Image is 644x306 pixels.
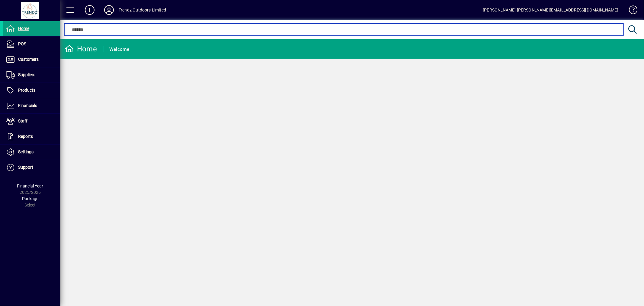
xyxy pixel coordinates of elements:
[624,1,636,21] a: Knowledge Base
[80,5,99,15] button: Add
[3,145,60,160] a: Settings
[3,37,60,52] a: POS
[18,119,27,123] span: Staff
[3,52,60,67] a: Customers
[22,196,38,201] span: Package
[119,5,166,15] div: Trendz Outdoors Limited
[3,129,60,144] a: Reports
[18,103,37,108] span: Financials
[483,5,618,15] div: [PERSON_NAME] [PERSON_NAME][EMAIL_ADDRESS][DOMAIN_NAME]
[18,149,34,154] span: Settings
[18,72,35,77] span: Suppliers
[3,114,60,129] a: Staff
[3,98,60,113] a: Financials
[65,44,97,54] div: Home
[18,41,26,46] span: POS
[99,5,119,15] button: Profile
[18,165,33,170] span: Support
[18,88,35,93] span: Products
[3,83,60,98] a: Products
[3,67,60,83] a: Suppliers
[18,134,33,139] span: Reports
[18,57,39,62] span: Customers
[17,184,43,188] span: Financial Year
[109,44,130,54] div: Welcome
[18,26,29,31] span: Home
[3,160,60,175] a: Support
